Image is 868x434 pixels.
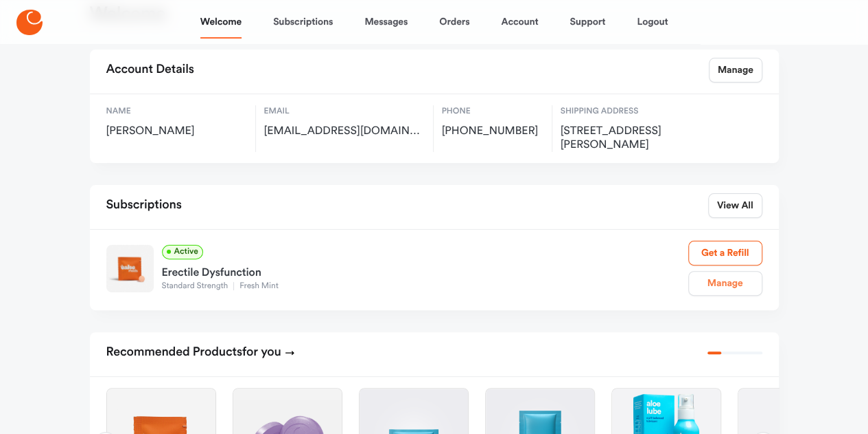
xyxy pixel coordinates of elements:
[106,340,295,365] h2: Recommended Products
[264,124,425,138] span: markw14580@hotmail.com
[442,124,543,138] span: [PHONE_NUMBER]
[570,6,605,39] a: Support
[162,282,234,290] span: Standard Strength
[439,6,469,39] a: Orders
[501,6,538,39] a: Account
[106,193,182,218] h2: Subscriptions
[106,58,194,83] h2: Account Details
[709,58,762,83] a: Manage
[162,245,203,259] span: Active
[264,105,425,118] span: Email
[162,259,688,281] div: Erectile Dysfunction
[106,124,247,138] span: [PERSON_NAME]
[162,259,688,292] a: Erectile DysfunctionStandard StrengthFresh Mint
[273,6,333,39] a: Subscriptions
[561,105,708,118] span: Shipping Address
[364,6,408,39] a: Messages
[106,105,247,118] span: Name
[688,271,762,296] a: Manage
[106,245,154,292] img: Standard Strength
[708,193,762,218] a: View All
[233,282,284,290] span: Fresh Mint
[688,241,762,265] a: Get a Refill
[637,6,668,39] a: Logout
[442,105,543,118] span: Phone
[561,124,708,152] span: 146 Anytrell Drive, Webster, US, 14580
[200,6,242,39] a: Welcome
[242,346,281,358] span: for you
